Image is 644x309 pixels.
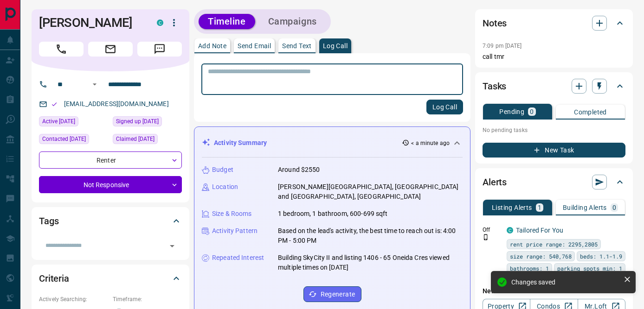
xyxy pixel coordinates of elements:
div: Notes [483,12,625,34]
div: Thu May 08 2025 [39,134,108,147]
button: Open [89,79,100,90]
svg: Email Valid [51,101,58,107]
div: Not Responsive [39,176,182,193]
p: [PERSON_NAME][GEOGRAPHIC_DATA], [GEOGRAPHIC_DATA] and [GEOGRAPHIC_DATA], [GEOGRAPHIC_DATA] [278,182,463,202]
h2: Notes [483,16,507,31]
p: Pending [499,108,524,115]
p: Actively Searching: [39,295,108,303]
p: Activity Pattern [212,226,258,236]
button: Regenerate [303,286,361,302]
p: Activity Summary [214,138,267,148]
p: 0 [612,204,616,211]
p: call tmr [483,52,625,62]
p: Send Text [282,43,312,49]
p: Location [212,182,238,192]
button: New Task [483,143,625,158]
p: Timeframe: [113,295,182,303]
div: condos.ca [507,227,513,233]
p: Size & Rooms [212,209,252,219]
span: Active [DATE] [42,117,75,126]
div: Sun Nov 17 2024 [113,134,182,147]
span: Email [88,42,133,57]
div: Tue Dec 10 2024 [39,116,108,129]
p: Budget [212,165,233,175]
p: Off [483,226,501,234]
span: beds: 1.1-1.9 [580,252,622,261]
p: Add Note [198,43,226,49]
p: Building SkyCity II and listing 1406 - 65 Oneida Cres viewed multiple times on [DATE] [278,253,463,272]
button: Open [166,240,179,252]
div: Sun Nov 17 2024 [113,116,182,129]
div: Tasks [483,75,625,97]
p: Log Call [323,43,348,49]
span: bathrooms: 1 [510,264,549,273]
span: parking spots min: 1 [557,264,622,273]
div: Activity Summary< a minute ago [202,134,463,151]
p: Repeated Interest [212,253,264,263]
div: Criteria [39,267,182,290]
span: Message [137,42,182,57]
p: 1 bedroom, 1 bathroom, 600-699 sqft [278,209,388,219]
p: Completed [574,109,607,115]
p: No pending tasks [483,123,625,137]
p: 1 [538,204,541,211]
p: Based on the lead's activity, the best time to reach out is: 4:00 PM - 5:00 PM [278,226,463,246]
p: < a minute ago [411,139,450,147]
div: Alerts [483,171,625,193]
span: Signed up [DATE] [116,117,159,126]
span: rent price range: 2295,2805 [510,240,598,249]
span: Contacted [DATE] [42,134,86,144]
p: Send Email [238,43,271,49]
h2: Tasks [483,79,506,94]
h2: Alerts [483,175,507,189]
p: Around $2550 [278,165,320,175]
div: Renter [39,151,182,169]
svg: Push Notification Only [483,234,489,240]
h2: Criteria [39,271,69,286]
span: Claimed [DATE] [116,134,155,144]
p: 0 [530,108,534,115]
div: Tags [39,210,182,232]
h2: Tags [39,214,58,228]
div: Changes saved [511,278,620,286]
a: Tailored For You [516,227,563,234]
p: Listing Alerts [492,204,532,211]
button: Log Call [426,100,463,114]
span: size range: 540,768 [510,252,572,261]
a: [EMAIL_ADDRESS][DOMAIN_NAME] [64,100,169,107]
span: Call [39,42,84,57]
div: condos.ca [157,19,163,26]
button: Campaigns [259,14,326,29]
h1: [PERSON_NAME] [39,15,143,30]
p: Building Alerts [563,204,607,211]
p: 7:09 pm [DATE] [483,43,522,49]
button: Timeline [199,14,255,29]
p: New Alert: [483,286,625,296]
